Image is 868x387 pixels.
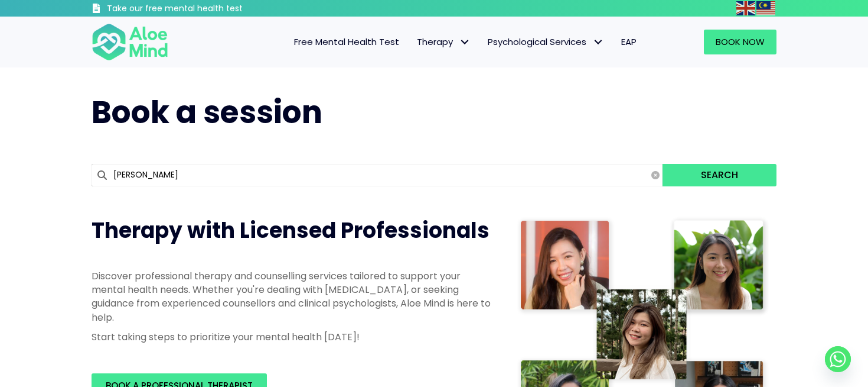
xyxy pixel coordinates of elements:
button: Search [663,164,776,186]
span: Psychological Services [488,36,603,48]
img: Aloe mind Logo [92,22,168,62]
a: Psychological ServicesPsychological Services: submenu [479,30,612,54]
span: Therapy [417,36,470,48]
span: Therapy: submenu [456,34,473,51]
span: Book a session [92,91,322,134]
p: Start taking steps to prioritize your mental health [DATE]! [92,330,493,344]
a: Whatsapp [825,346,851,372]
nav: Menu [184,30,645,54]
p: Discover professional therapy and counselling services tailored to support your mental health nee... [92,269,493,324]
a: TherapyTherapy: submenu [408,30,479,54]
input: Search for... [92,164,663,186]
a: Malay [756,1,776,15]
h3: Take our free mental health test [107,3,306,15]
a: English [736,1,756,15]
span: EAP [621,36,637,48]
span: Therapy with Licensed Professionals [92,215,490,246]
span: Free Mental Health Test [294,36,399,48]
a: Free Mental Health Test [285,30,408,54]
a: Take our free mental health test [92,3,306,17]
span: Book Now [716,36,765,48]
img: en [736,1,755,15]
a: Book Now [704,30,776,54]
span: Psychological Services: submenu [589,34,606,51]
a: EAP [612,30,645,54]
img: ms [756,1,775,15]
